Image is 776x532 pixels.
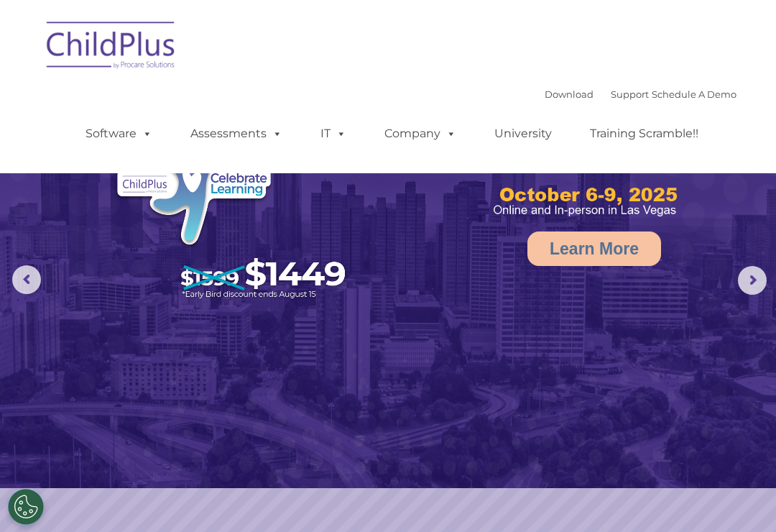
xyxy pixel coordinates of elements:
[704,463,776,532] iframe: Chat Widget
[8,489,44,525] button: Cookies Settings
[545,88,593,100] a: Download
[40,12,183,83] img: ChildPlus by Procare Solutions
[71,119,167,148] a: Software
[545,88,736,100] font: |
[576,119,713,148] a: Training Scramble!!
[176,119,297,148] a: Assessments
[527,231,661,266] a: Learn More
[370,119,471,148] a: Company
[611,88,649,100] a: Support
[306,119,361,148] a: IT
[480,119,566,148] a: University
[652,88,736,100] a: Schedule A Demo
